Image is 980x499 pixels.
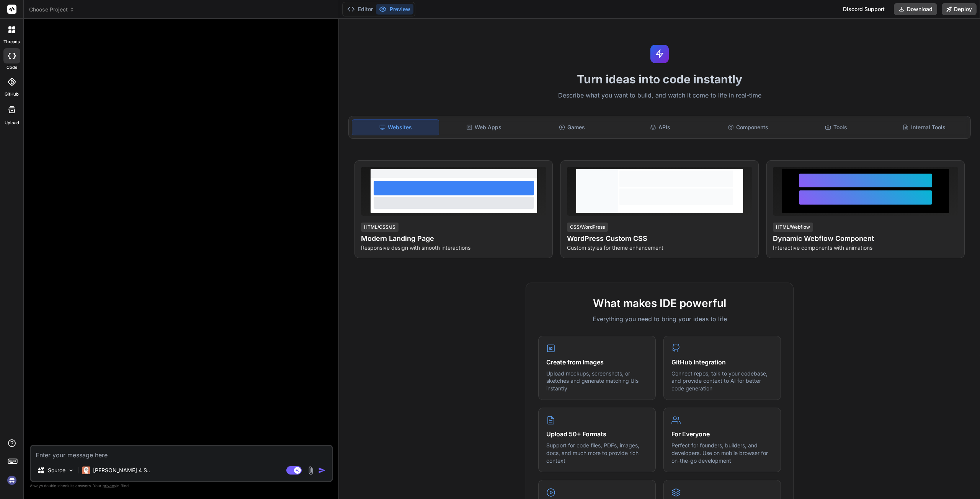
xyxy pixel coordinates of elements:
p: Upload mockups, screenshots, or sketches and generate matching UIs instantly [546,370,648,392]
button: Editor [344,4,376,15]
p: Everything you need to bring your ideas to life [538,314,781,323]
label: threads [3,39,20,45]
p: Perfect for founders, builders, and developers. Use on mobile browser for on-the-go development [671,442,773,464]
h4: Modern Landing Page [361,233,546,244]
p: Custom styles for theme enhancement [567,244,752,252]
div: Internal Tools [881,119,967,135]
span: Choose Project [29,6,75,13]
label: GitHub [5,91,19,98]
div: Websites [352,119,439,135]
p: Always double-check its answers. Your in Bind [30,482,333,489]
label: code [7,64,17,71]
div: Tools [793,119,879,135]
img: Claude 4 Sonnet [82,466,90,474]
p: Describe what you want to build, and watch it come to life in real-time [344,91,975,101]
h2: What makes IDE powerful [538,295,781,311]
h1: Turn ideas into code instantly [344,72,975,86]
span: privacy [103,483,116,488]
div: HTML/CSS/JS [361,223,399,232]
img: signin [5,474,18,487]
p: Responsive design with smooth interactions [361,244,546,252]
div: HTML/Webflow [773,223,813,232]
h4: For Everyone [671,429,773,439]
h4: WordPress Custom CSS [567,233,752,244]
h4: GitHub Integration [671,358,773,367]
div: APIs [617,119,703,135]
div: Web Apps [441,119,527,135]
p: [PERSON_NAME] 4 S.. [93,466,150,474]
p: Interactive components with animations [773,244,958,252]
button: Deploy [942,3,977,15]
img: attachment [306,466,315,475]
p: Support for code files, PDFs, images, docs, and much more to provide rich context [546,442,648,464]
label: Upload [5,120,19,126]
p: Source [48,466,65,474]
button: Download [894,3,937,15]
img: Pick Models [68,467,74,474]
h4: Create from Images [546,358,648,367]
button: Preview [376,4,413,15]
h4: Dynamic Webflow Component [773,233,958,244]
div: Games [529,119,615,135]
div: Discord Support [838,3,889,15]
div: Components [705,119,791,135]
img: icon [318,466,326,474]
div: CSS/WordPress [567,223,608,232]
p: Connect repos, talk to your codebase, and provide context to AI for better code generation [671,370,773,392]
h4: Upload 50+ Formats [546,429,648,439]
